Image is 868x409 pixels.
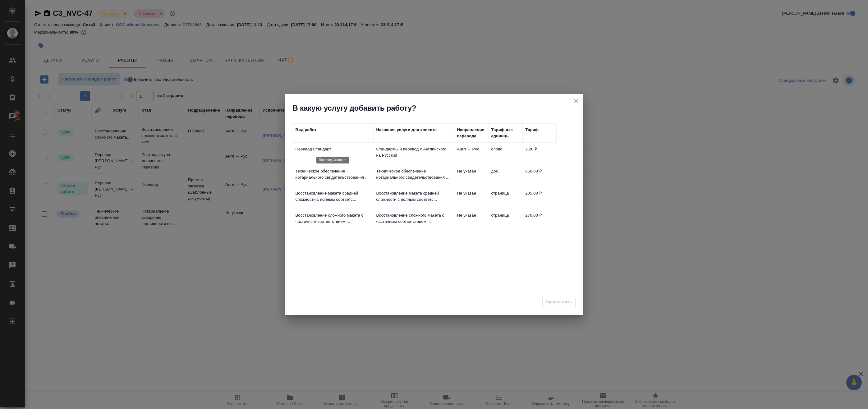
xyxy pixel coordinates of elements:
[293,103,583,113] h2: В какую услугу добавить работу?
[522,143,557,165] td: 2,20 ₽
[454,143,488,165] td: Англ → Рус
[488,187,522,209] td: страница
[296,212,370,225] p: Восстановление сложного макета с частичным соответствием ...
[572,96,581,106] button: close
[296,168,370,181] p: Техническое обеспечение нотариального свидетельствования ...
[376,146,451,159] p: Стандартный перевод с Английского на Русский
[296,146,370,152] p: Перевод Стандарт
[454,165,488,187] td: Не указан
[296,190,370,203] p: Восстановление макета средней сложности с полным соответс...
[376,127,437,133] div: Название услуги для клиента
[376,190,451,203] p: Восстановление макета средней сложности с полным соответс...
[454,209,488,231] td: Не указан
[454,187,488,209] td: Не указан
[491,127,519,139] div: Тарифные единицы
[526,127,539,133] div: Тариф
[376,168,451,181] p: Техническое обеспечение нотариального свидетельствования ...
[488,165,522,187] td: док.
[488,209,522,231] td: страница
[376,212,451,225] p: Восстановление сложного макета с частичным соответствием ...
[522,209,557,231] td: 270,00 ₽
[296,127,317,133] div: Вид работ
[522,165,557,187] td: 650,00 ₽
[522,187,557,209] td: 205,00 ₽
[457,127,485,139] div: Направление перевода
[488,143,522,165] td: слово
